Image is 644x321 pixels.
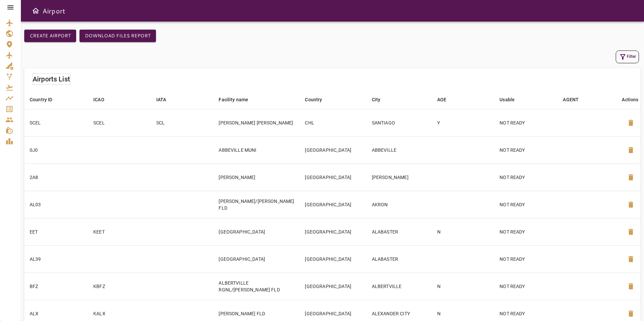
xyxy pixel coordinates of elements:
[213,245,299,273] td: [GEOGRAPHIC_DATA]
[500,228,552,235] p: NOT READY
[627,146,635,154] span: delete
[623,197,639,213] button: Delete Airport
[500,96,515,104] div: Usable
[219,96,248,104] div: Facility name
[623,115,639,131] button: Delete Airport
[616,50,639,63] button: Filter
[213,191,299,218] td: [PERSON_NAME]/[PERSON_NAME] FLD
[366,136,432,164] td: ABBEVILLE
[627,201,635,209] span: delete
[500,283,552,290] p: NOT READY
[24,109,88,136] td: SCEL
[24,245,88,273] td: AL39
[627,310,635,318] span: delete
[24,218,88,245] td: EET
[627,173,635,181] span: delete
[563,96,579,104] div: AGENT
[366,273,432,300] td: ALBERTVILLE
[88,273,151,300] td: KBFZ
[623,142,639,158] button: Delete Airport
[305,96,322,104] div: Country
[437,96,446,104] div: AOE
[151,109,214,136] td: SCL
[366,164,432,191] td: [PERSON_NAME]
[372,96,381,104] div: City
[366,218,432,245] td: ALABASTER
[30,96,53,104] div: Country ID
[623,224,639,240] button: Delete Airport
[24,136,88,164] td: 0J0
[88,218,151,245] td: KEET
[213,109,299,136] td: [PERSON_NAME] [PERSON_NAME]
[432,273,494,300] td: N
[500,310,552,317] p: NOT READY
[366,109,432,136] td: SANTIAGO
[299,109,366,136] td: CHL
[156,96,166,104] div: IATA
[93,96,104,104] div: ICAO
[30,96,61,104] span: Country ID
[33,74,70,84] h6: Airports List
[42,5,65,16] h6: Airport
[623,251,639,267] button: Delete Airport
[563,96,587,104] span: AGENT
[627,228,635,236] span: delete
[366,245,432,273] td: ALABASTER
[500,174,552,181] p: NOT READY
[627,255,635,263] span: delete
[500,201,552,208] p: NOT READY
[627,282,635,290] span: delete
[29,4,42,17] button: Open drawer
[623,169,639,185] button: Delete Airport
[299,164,366,191] td: [GEOGRAPHIC_DATA]
[213,218,299,245] td: [GEOGRAPHIC_DATA]
[372,96,389,104] span: City
[213,273,299,300] td: ALBERTVILLE RGNL/[PERSON_NAME] FLD
[88,109,151,136] td: SCEL
[156,96,175,104] span: IATA
[437,96,455,104] span: AOE
[299,136,366,164] td: [GEOGRAPHIC_DATA]
[432,218,494,245] td: N
[623,278,639,294] button: Delete Airport
[299,273,366,300] td: [GEOGRAPHIC_DATA]
[213,136,299,164] td: ABBEVILLE MUNI
[24,273,88,300] td: BFZ
[305,96,331,104] span: Country
[432,109,494,136] td: Y
[366,191,432,218] td: AKRON
[627,119,635,127] span: delete
[79,30,156,42] button: Download Files Report
[500,119,552,126] p: NOT READY
[500,96,523,104] span: Usable
[500,147,552,153] p: NOT READY
[299,245,366,273] td: [GEOGRAPHIC_DATA]
[219,96,257,104] span: Facility name
[299,191,366,218] td: [GEOGRAPHIC_DATA]
[299,218,366,245] td: [GEOGRAPHIC_DATA]
[93,96,113,104] span: ICAO
[24,30,76,42] button: Create airport
[213,164,299,191] td: [PERSON_NAME]
[24,164,88,191] td: 2A8
[500,256,552,262] p: NOT READY
[24,191,88,218] td: AL03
